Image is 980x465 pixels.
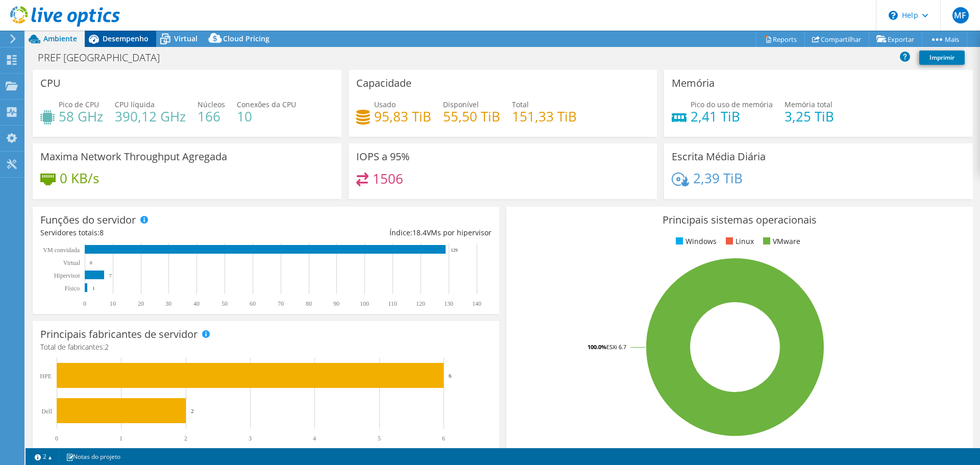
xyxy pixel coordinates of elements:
text: 80 [306,300,312,307]
h3: Escrita Média Diária [672,151,766,162]
text: 1 [119,435,122,442]
span: Virtual [174,34,198,43]
text: 2 [191,408,194,414]
text: 5 [378,435,381,442]
h4: 2,41 TiB [691,111,773,122]
text: 7 [109,273,112,278]
h3: Funções do servidor [40,214,136,226]
li: VMware [761,236,800,247]
a: Compartilhar [804,31,869,47]
h4: 166 [198,111,225,122]
text: 90 [333,300,339,307]
text: 2 [184,435,187,442]
text: Hipervisor [54,272,80,279]
text: 10 [110,300,116,307]
text: 20 [138,300,144,307]
span: Núcleos [198,100,225,109]
a: Imprimir [919,51,965,65]
text: 60 [250,300,256,307]
tspan: Físico [65,285,80,292]
li: Windows [673,236,717,247]
h4: 151,33 TiB [512,111,577,122]
text: 0 [55,435,58,442]
span: Memória total [785,100,832,109]
span: CPU líquida [115,100,155,109]
h4: 2,39 TiB [693,173,743,184]
text: 1 [92,286,95,291]
h4: Total de fabricantes: [40,341,492,353]
span: MF [952,7,969,23]
h3: Capacidade [356,78,411,89]
a: Exportar [869,31,922,47]
text: 50 [222,300,228,307]
span: Pico do uso de memória [691,100,773,109]
h3: CPU [40,78,61,89]
h3: Principais fabricantes de servidor [40,329,198,340]
span: 8 [100,228,104,237]
text: 129 [451,248,458,253]
text: 6 [449,373,452,379]
div: Servidores totais: [40,227,266,238]
div: Índice: VMs por hipervisor [266,227,492,238]
text: 3 [249,435,252,442]
svg: \n [889,11,898,20]
h3: IOPS a 95% [356,151,410,162]
text: VM convidada [43,247,80,254]
h3: Maxima Network Throughput Agregada [40,151,227,162]
text: 70 [278,300,284,307]
h4: 0 KB/s [60,173,99,184]
h4: 10 [237,111,296,122]
span: Cloud Pricing [223,34,269,43]
h3: Memória [672,78,715,89]
h4: 58 GHz [59,111,103,122]
h4: 3,25 TiB [785,111,834,122]
h4: 390,12 GHz [115,111,186,122]
text: Dell [41,408,52,415]
text: 130 [444,300,453,307]
h4: 1506 [373,173,403,184]
text: Virtual [63,259,81,266]
text: 4 [313,435,316,442]
text: 30 [165,300,171,307]
text: 140 [472,300,481,307]
tspan: ESXi 6.7 [606,343,626,351]
span: Desempenho [103,34,149,43]
a: Notas do projeto [59,450,128,463]
span: Total [512,100,529,109]
a: Reports [756,31,805,47]
span: Usado [374,100,396,109]
text: 0 [90,260,92,265]
a: 2 [28,450,59,463]
h3: Principais sistemas operacionais [514,214,965,226]
text: 40 [193,300,200,307]
span: Ambiente [43,34,77,43]
h4: 55,50 TiB [443,111,500,122]
text: 110 [388,300,397,307]
span: Disponível [443,100,479,109]
span: 2 [105,342,109,352]
span: Conexões da CPU [237,100,296,109]
text: 0 [83,300,86,307]
h4: 95,83 TiB [374,111,431,122]
text: 6 [442,435,445,442]
li: Linux [723,236,754,247]
text: HPE [40,373,52,380]
text: 100 [360,300,369,307]
tspan: 100.0% [587,343,606,351]
span: Pico de CPU [59,100,99,109]
span: 18.4 [412,228,427,237]
h1: PREF [GEOGRAPHIC_DATA] [33,52,176,63]
text: 120 [416,300,425,307]
a: Mais [922,31,967,47]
